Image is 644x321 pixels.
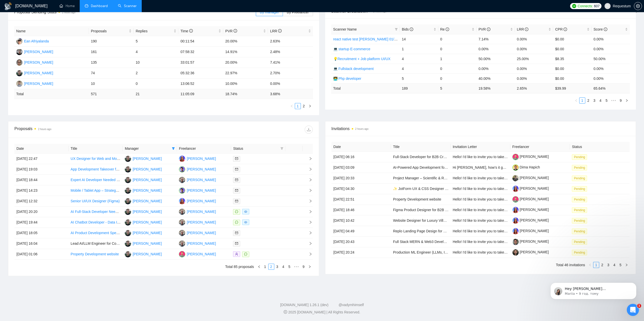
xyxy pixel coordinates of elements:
td: 190 [89,36,134,47]
td: 4 [400,54,438,64]
span: 607 [594,3,599,9]
a: AS[PERSON_NAME] [125,231,162,235]
a: 👨‍💻 Php developer [333,77,361,81]
a: searchScanner [118,4,137,8]
a: Pending [572,208,589,212]
span: Pending [572,197,587,202]
th: Replies [134,26,178,36]
a: Pending [572,176,589,180]
a: Full-Stack Developer for B2B Cross-Border Payment Platform [393,155,490,159]
span: PVR [479,27,490,31]
td: 50.00% [592,54,630,64]
img: AS [125,156,131,162]
span: left [589,263,592,266]
span: info-circle [564,28,567,31]
span: filter [171,145,176,152]
span: left [258,265,261,268]
span: Connects: [578,3,593,9]
th: Proposals [89,26,134,36]
div: [PERSON_NAME] [133,166,162,172]
div: [PERSON_NAME] [133,188,162,193]
img: AS [125,187,131,194]
a: EAEan Afriyalanda [16,39,49,43]
div: [PERSON_NAME] [24,49,53,55]
li: Previous Page [256,264,262,270]
time: 2 hours ago [62,11,75,14]
a: PG[PERSON_NAME] [179,220,216,224]
a: [PERSON_NAME] [512,218,549,222]
a: 2 [599,262,605,268]
img: AS [125,251,131,257]
img: AS [125,166,131,172]
a: Pending [572,165,589,169]
a: AS[PERSON_NAME] [16,71,53,75]
iframe: Intercom notifications повідомлення [543,272,644,307]
a: IP[PERSON_NAME] [179,156,216,160]
a: AI Full-Stack Developer Needed for Innovative Project [71,210,155,214]
span: setting [634,4,642,8]
button: download [305,126,313,134]
a: homeHome [59,4,75,8]
span: Pending [572,250,587,255]
span: By Freelancer [287,10,309,14]
td: 0.00% [592,44,630,54]
img: PG [179,219,185,226]
a: [PERSON_NAME] [512,176,549,180]
a: 3 [606,262,611,268]
a: Full Stack MERN & Web3 Developer Needed for DEX Project Update [393,240,502,244]
img: c1o0rOVReXCKi1bnQSsgHbaWbvfM_HSxWVsvTMtH2C50utd8VeU_52zlHuo4ie9fkT [512,217,519,224]
p: Message from Mariia, sent 9 год. тому [22,19,87,24]
button: right [624,262,630,268]
img: Profile image for Mariia [11,15,19,23]
span: ••• [293,264,301,270]
li: 2 [585,97,591,104]
a: 1 [593,262,599,268]
td: 0.00% [476,44,515,54]
span: Pending [572,218,587,224]
span: ••• [610,97,618,104]
a: 5 [618,262,623,268]
td: 1 [400,44,438,54]
a: Pending [572,218,589,223]
li: 1 [262,264,268,270]
a: [DOMAIN_NAME] 1.26.1 (dev) [280,303,328,307]
span: info-circle [189,29,193,33]
td: 50.00% [476,54,515,64]
td: 7.41% [268,57,313,68]
img: AS [125,209,131,215]
button: right [307,264,313,270]
a: 💡Recruitment + Job platform UI/UX [333,57,391,61]
div: [PERSON_NAME] [24,70,53,76]
a: 2 [586,98,591,103]
a: PG[PERSON_NAME] [179,209,216,213]
img: MP [179,187,185,194]
a: react native test [PERSON_NAME] 01/10 [333,37,398,41]
a: AS[PERSON_NAME] [125,252,162,256]
a: Dima Hapich [512,165,540,169]
img: AS [125,230,131,236]
a: MP[PERSON_NAME] [179,167,216,171]
span: left [290,105,293,108]
div: [PERSON_NAME] [187,188,216,193]
li: 1 [295,103,301,109]
img: c1eXUdwHc_WaOcbpPFtMJupqop6zdMumv1o7qBBEoYRQ7Y2b-PMuosOa1Pnj0gGm9V [512,154,519,160]
div: [PERSON_NAME] [24,81,53,86]
button: right [307,103,313,109]
td: 161 [89,47,134,57]
td: 00:11:54 [178,36,223,47]
a: 💻 startup E-commerce [333,47,370,51]
a: Replo Landing Page Design for DTC Supplement Brand [393,229,481,233]
td: 2.48% [268,47,313,57]
li: 3 [591,97,597,104]
li: Next Page [624,97,630,104]
a: 💻 Fullstack development [333,67,374,71]
span: Score [594,27,607,31]
img: PG [179,177,185,183]
span: PVR [225,29,237,33]
a: Pending [572,240,589,244]
a: Website Designer for Luxury Villas in [GEOGRAPHIC_DATA] [393,218,489,223]
span: LRR [517,27,529,31]
img: c1zpTY-JffLoXbRQoJrotKOx957DQaKHXbyZO2cx_O_lEf4DW_FWQA8_9IM84ObBVX [512,164,519,171]
img: AS [16,70,23,76]
a: 9 [301,264,306,269]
